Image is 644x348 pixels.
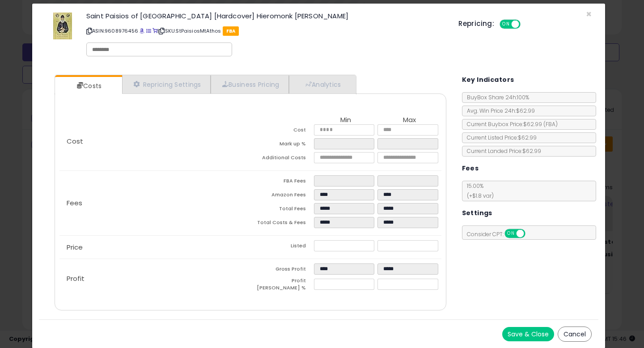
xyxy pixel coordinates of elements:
span: FBA [223,26,239,36]
span: (+$1.8 var) [462,192,494,199]
a: BuyBox page [140,27,144,34]
a: Business Pricing [211,75,289,93]
span: OFF [519,21,534,28]
span: ON [505,230,517,238]
h5: Fees [462,163,479,174]
td: Gross Profit [250,263,314,277]
td: Profit [PERSON_NAME] % [250,277,314,294]
span: ON [500,21,512,28]
span: BuyBox Share 24h: 100% [462,93,529,101]
h3: Saint Paisios of [GEOGRAPHIC_DATA] [Hardcover] Hieromonk [PERSON_NAME] [86,13,445,19]
a: Costs [55,77,121,95]
p: ASIN: 9608976456 | SKU: StPaisiosMtAthos [86,24,445,38]
th: Min [314,116,377,124]
p: Profit [59,275,250,282]
a: All offer listings [146,27,151,34]
button: Cancel [558,327,592,342]
span: OFF [524,230,538,238]
span: $62.99 [523,120,558,128]
span: Avg. Win Price 24h: $62.99 [462,107,535,115]
h5: Settings [462,208,492,219]
img: 51eG4RLuimL._SL60_.jpg [53,13,72,39]
p: Price [59,244,250,251]
td: Total Fees [250,203,314,217]
td: Total Costs & Fees [250,217,314,231]
span: × [586,8,592,21]
p: Cost [59,138,250,145]
td: FBA Fees [250,175,314,189]
span: Current Buybox Price: [462,120,558,128]
h5: Key Indicators [462,74,514,85]
td: Mark up % [250,138,314,152]
button: Save & Close [502,327,554,341]
td: Additional Costs [250,152,314,166]
span: Consider CPT: [462,230,537,238]
td: Amazon Fees [250,189,314,203]
td: Cost [250,124,314,138]
h5: Repricing: [458,20,494,27]
p: Fees [59,199,250,207]
td: Listed [250,240,314,254]
a: Your listing only [153,27,157,34]
span: ( FBA ) [543,120,558,128]
a: Repricing Settings [122,75,211,93]
span: Current Landed Price: $62.99 [462,147,541,155]
span: Current Listed Price: $62.99 [462,134,537,141]
th: Max [377,116,441,124]
a: Analytics [289,75,355,93]
span: 15.00 % [462,182,494,199]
